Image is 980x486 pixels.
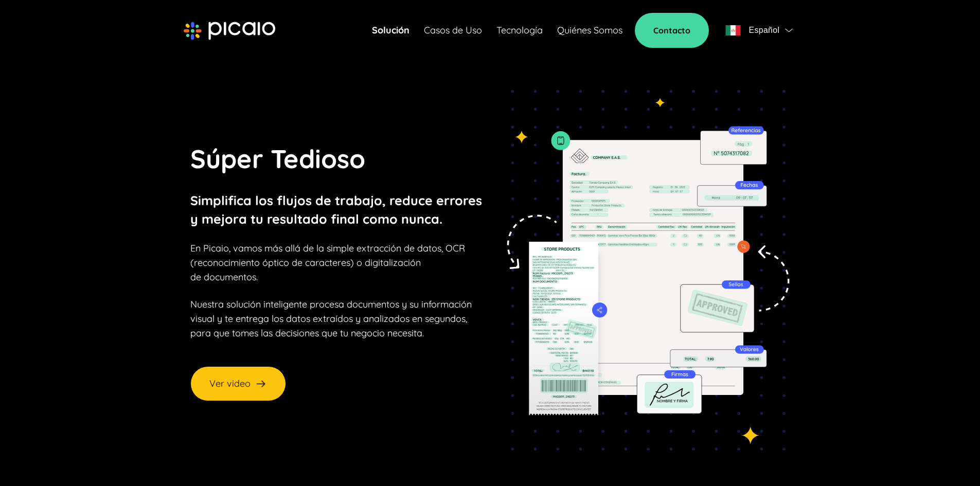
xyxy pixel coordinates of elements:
a: Quiénes Somos [557,23,622,38]
button: flagEspañolflag [721,20,796,41]
a: Casos de Uso [424,23,482,38]
img: tedioso-img [496,90,790,451]
a: Contacto [635,13,709,48]
a: Solución [372,23,409,38]
p: Nuestra solución inteligente procesa documentos y su información visual y te entrega los datos ex... [190,297,472,340]
img: picaio-logo [184,22,275,40]
span: En Picaio, vamos más allá de la simple extracción de datos, OCR (reconocimiento óptico de caracte... [190,242,465,283]
img: flag [725,25,741,35]
span: Español [749,23,779,38]
img: flag [785,28,793,32]
p: Simplifica los flujos de trabajo, reduce errores y mejora tu resultado final como nunca. [190,191,482,228]
a: Tecnología [496,23,543,38]
span: Súper Tedioso [190,142,365,175]
img: arrow-right [255,377,267,390]
button: Ver video [190,366,286,401]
